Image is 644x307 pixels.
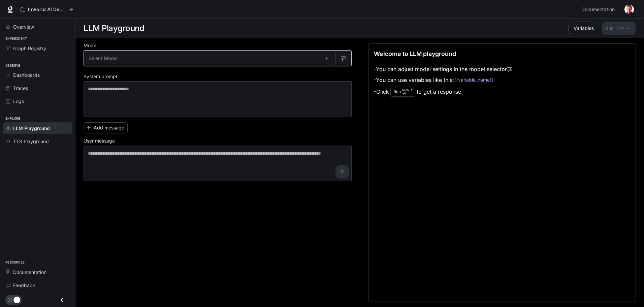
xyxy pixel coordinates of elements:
[84,43,97,48] p: Model
[622,3,636,16] button: User avatar
[3,95,72,107] a: Logs
[84,51,335,66] div: Select Model
[374,74,512,85] li: - You can use variables like this:
[84,22,144,35] h1: LLM Playground
[3,42,72,54] a: Graph Registry
[3,122,72,134] a: LLM Playground
[13,71,40,79] span: Dashboards
[84,74,118,79] p: System prompt
[568,22,599,35] button: Variables
[89,55,118,62] span: Select Model
[13,269,46,276] span: Documentation
[13,45,46,52] span: Graph Registry
[402,88,412,96] p: ⏎
[55,293,70,307] button: Close drawer
[3,279,72,291] a: Feedback
[13,125,50,132] span: LLM Playground
[3,82,72,94] a: Traces
[3,135,72,147] a: TTS Playground
[454,76,494,83] code: {{variable_name}}
[374,49,456,58] p: Welcome to LLM playground
[3,266,72,278] a: Documentation
[3,21,72,33] a: Overview
[374,64,512,74] li: - You can adjust model settings in the model selector
[18,3,76,16] button: All workspaces
[13,98,24,105] span: Logs
[13,282,35,289] span: Feedback
[402,88,412,92] p: CTRL +
[13,85,28,92] span: Traces
[13,23,34,30] span: Overview
[581,5,615,14] span: Documentation
[390,87,415,97] div: Run
[13,138,49,145] span: TTS Playground
[84,139,115,143] p: User message
[28,7,66,12] p: Inworld AI Demos
[13,296,20,303] span: Dark mode toggle
[3,69,72,81] a: Dashboards
[579,3,620,16] a: Documentation
[84,122,128,133] button: Add message
[624,5,634,14] img: User avatar
[374,85,512,98] li: - Click to get a response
